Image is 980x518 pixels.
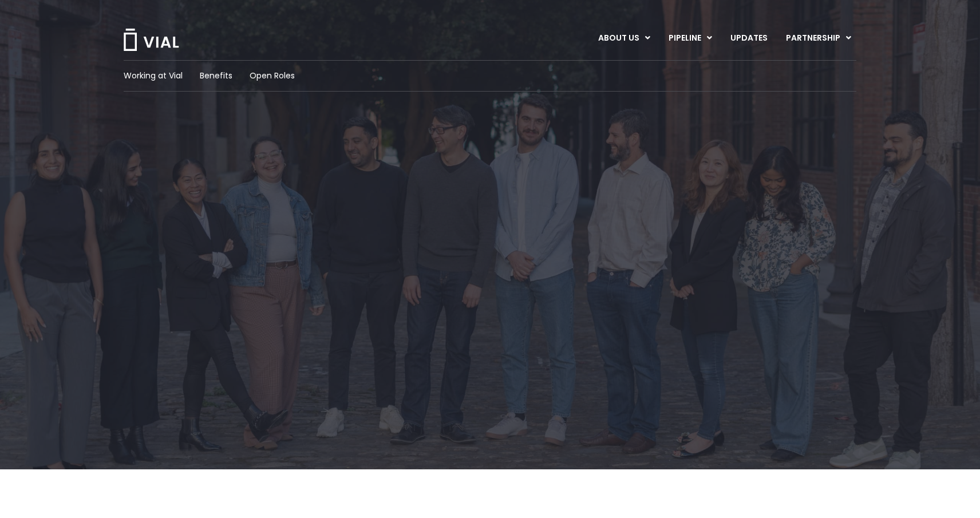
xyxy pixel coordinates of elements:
a: PIPELINEMenu Toggle [659,29,721,48]
a: PARTNERSHIPMenu Toggle [777,29,860,48]
a: ABOUT USMenu Toggle [589,29,659,48]
a: UPDATES [721,29,776,48]
a: Working at Vial [124,70,183,82]
a: Benefits [200,70,232,82]
a: Open Roles [250,70,295,82]
img: Vial Logo [122,29,180,51]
